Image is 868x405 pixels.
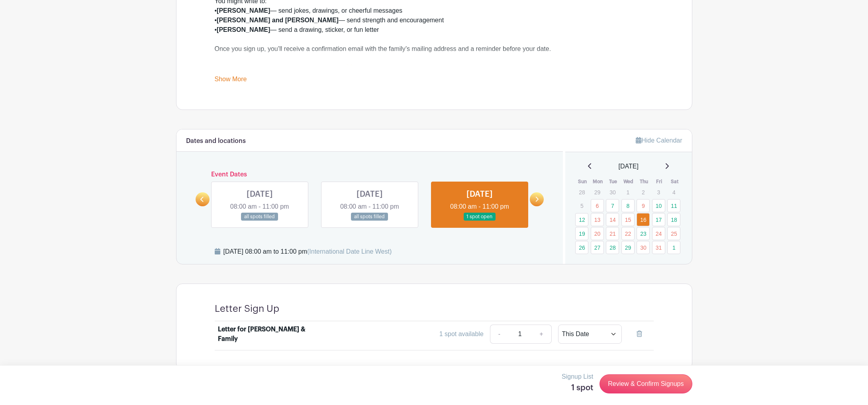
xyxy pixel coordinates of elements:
[652,199,665,212] a: 10
[606,199,619,212] a: 7
[667,199,680,212] a: 11
[217,17,339,23] strong: [PERSON_NAME] and [PERSON_NAME]
[215,303,279,315] h4: Letter Sign Up
[619,162,639,171] span: [DATE]
[667,213,680,226] a: 18
[636,178,652,186] th: Thu
[621,186,635,198] p: 1
[307,248,392,255] span: (International Date Line West)
[652,213,665,226] a: 17
[531,325,551,344] a: +
[575,186,588,198] p: 28
[439,329,484,339] div: 1 spot available
[562,372,593,382] p: Signup List
[621,199,635,212] a: 8
[652,178,667,186] th: Fri
[621,213,635,226] a: 15
[667,227,680,240] a: 25
[600,374,692,393] a: Review & Confirm Signups
[591,213,604,226] a: 13
[215,76,247,86] a: Show More
[590,178,606,186] th: Mon
[591,199,604,212] a: 6
[605,178,621,186] th: Tue
[667,186,680,198] p: 4
[652,227,665,240] a: 24
[637,227,650,240] a: 23
[217,26,270,33] strong: [PERSON_NAME]
[652,186,665,198] p: 3
[606,213,619,226] a: 14
[637,213,650,226] a: 16
[637,186,650,198] p: 2
[636,137,682,144] a: Hide Calendar
[621,227,635,240] a: 22
[215,63,654,82] div: Thank you for helping bring light to their days. 💛
[223,247,392,256] div: [DATE] 08:00 am to 11:00 pm
[186,137,246,145] h6: Dates and locations
[591,241,604,254] a: 27
[575,213,588,226] a: 12
[218,325,317,344] div: Letter for [PERSON_NAME] & Family
[591,186,604,198] p: 29
[490,325,508,344] a: -
[591,227,604,240] a: 20
[621,178,637,186] th: Wed
[667,241,680,254] a: 1
[575,178,590,186] th: Sun
[210,171,530,178] h6: Event Dates
[606,227,619,240] a: 21
[575,241,588,254] a: 26
[667,178,682,186] th: Sat
[215,44,654,63] div: Once you sign up, you’ll receive a confirmation email with the family’s mailing address and a rem...
[606,186,619,198] p: 30
[652,241,665,254] a: 31
[606,241,619,254] a: 28
[562,383,593,393] h5: 1 spot
[637,241,650,254] a: 30
[621,241,635,254] a: 29
[637,199,650,212] a: 9
[575,200,588,212] p: 5
[217,7,270,14] strong: [PERSON_NAME]
[575,227,588,240] a: 19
